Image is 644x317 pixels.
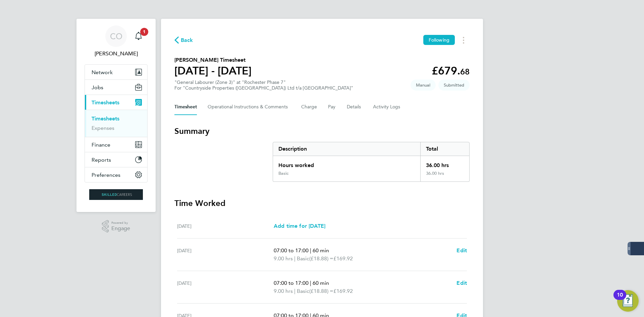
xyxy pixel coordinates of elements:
[177,247,274,263] div: [DATE]
[297,255,309,263] span: Basic
[460,67,470,76] span: 68
[85,152,147,167] button: Reports
[92,69,113,75] span: Network
[457,279,467,287] a: Edit
[273,142,470,182] div: Summary
[89,189,143,200] img: skilledcareers-logo-retina.png
[174,80,353,91] div: "General Labourer (Zone 3)" at "Rochester Phase 7"
[294,288,296,294] span: |
[278,171,288,176] div: Basic
[309,255,333,262] span: (£18.88) =
[181,36,193,44] span: Back
[420,156,469,171] div: 36.00 hrs
[174,198,470,209] h3: Time Worked
[310,247,311,254] span: |
[92,172,120,178] span: Preferences
[420,142,469,156] div: Total
[313,247,329,254] span: 60 min
[92,157,111,163] span: Reports
[85,137,147,152] button: Finance
[274,288,293,294] span: 9.00 hrs
[333,288,353,294] span: £169.92
[208,99,290,115] button: Operational Instructions & Comments
[297,287,309,295] span: Basic
[85,80,147,95] button: Jobs
[174,126,470,137] h3: Summary
[457,247,467,254] span: Edit
[174,99,197,115] button: Timesheet
[420,171,469,181] div: 36.00 hrs
[429,37,449,43] span: Following
[617,295,623,304] div: 10
[457,280,467,286] span: Edit
[347,99,362,115] button: Details
[309,288,333,294] span: (£18.88) =
[411,80,436,91] span: This timesheet was manually created.
[174,36,193,44] button: Back
[92,115,119,122] a: Timesheets
[92,142,110,148] span: Finance
[310,280,311,286] span: |
[373,99,401,115] button: Activity Logs
[432,64,470,77] app-decimal: £679.
[85,50,148,58] span: Craig O'Donovan
[85,189,148,200] a: Go to home page
[85,95,147,110] button: Timesheets
[76,19,156,212] nav: Main navigation
[111,226,130,231] span: Engage
[294,255,296,262] span: |
[174,85,353,91] div: For "Countryside Properties ([GEOGRAPHIC_DATA]) Ltd t/a [GEOGRAPHIC_DATA]"
[274,222,325,230] a: Add time for [DATE]
[333,255,353,262] span: £169.92
[177,279,274,295] div: [DATE]
[92,125,114,131] a: Expenses
[85,110,147,137] div: Timesheets
[111,220,130,226] span: Powered by
[328,99,336,115] button: Pay
[438,80,470,91] span: This timesheet is Submitted.
[313,280,329,286] span: 60 min
[102,220,130,233] a: Powered byEngage
[140,28,148,36] span: 1
[274,280,309,286] span: 07:00 to 17:00
[110,32,122,41] span: CO
[423,35,455,45] button: Following
[174,56,252,64] h2: [PERSON_NAME] Timesheet
[274,247,309,254] span: 07:00 to 17:00
[274,255,293,262] span: 9.00 hrs
[273,156,420,171] div: Hours worked
[458,35,470,45] button: Timesheets Menu
[92,99,119,106] span: Timesheets
[85,167,147,182] button: Preferences
[85,25,148,58] a: CO[PERSON_NAME]
[274,223,325,229] span: Add time for [DATE]
[457,247,467,255] a: Edit
[617,290,639,312] button: Open Resource Center, 10 new notifications
[301,99,317,115] button: Charge
[92,84,103,91] span: Jobs
[174,64,252,77] h1: [DATE] - [DATE]
[273,142,420,156] div: Description
[177,222,274,230] div: [DATE]
[132,25,145,47] a: 1
[85,65,147,80] button: Network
